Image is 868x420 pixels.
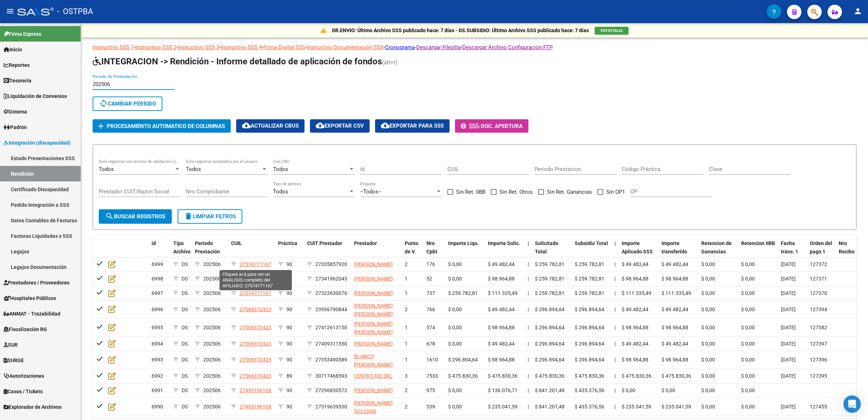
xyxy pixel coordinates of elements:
span: 27493196168 [239,387,271,393]
span: $ 98.964,88 [661,325,688,330]
span: 202506 [203,373,221,379]
span: $ 0,00 [448,261,462,267]
span: [DATE] [781,261,796,267]
span: 2 [405,307,408,312]
span: $ 0,00 [741,276,755,282]
span: Sin Ret. IIBB [456,188,485,196]
span: Tesorería [4,77,31,85]
span: 52 [426,276,432,282]
datatable-header-cell: Importe Liqu. [445,236,485,267]
span: SURGE [4,356,24,364]
datatable-header-cell: Nro Cpbt [424,236,445,267]
span: 90 [286,387,292,393]
span: [PERSON_NAME] [354,290,393,296]
mat-icon: check [95,259,104,267]
span: Explorador de Archivos [4,403,61,411]
span: Punto de V. [405,240,418,254]
span: Nro Recibo [839,240,855,254]
span: Solicitado Total [535,240,558,254]
span: $ 0,00 [701,341,715,347]
span: 27409311550 [315,341,347,347]
datatable-header-cell: Importe Aplicado SSS [619,236,659,267]
datatable-header-cell: Importe transferido [659,236,698,267]
span: 1610 [426,357,438,363]
span: $ 49.482,44 [661,307,688,312]
span: - [461,123,481,129]
span: 1 [405,276,408,282]
span: Fiscalización RG [4,325,47,333]
span: $ 98.964,88 [488,357,515,363]
span: DS [182,325,188,330]
span: $ 98.964,88 [488,276,515,282]
span: $ 296.894,64 [535,325,565,330]
span: $ 98.964,88 [622,325,648,330]
a: Instructivo Documentación SSS [307,44,383,51]
span: $ 475.830,36 [448,373,478,379]
span: $ 98.964,88 [661,276,688,282]
datatable-header-cell: | [525,236,532,267]
span: Limpiar filtros [184,213,236,220]
span: 27412613150 [315,325,347,330]
span: Fecha trans. 1 [781,240,798,254]
span: $ 49.482,44 [488,307,515,312]
span: 27341962043 [315,276,347,282]
span: $ 98.964,88 [622,357,648,363]
span: [DATE] [781,290,796,296]
span: Importe transferido [661,240,687,254]
div: Open Intercom Messenger [843,395,861,413]
span: | [528,276,529,282]
span: 202506 [203,261,221,267]
span: BLANCO [PERSON_NAME] [354,353,393,368]
mat-icon: sync [99,99,108,108]
span: $ 0,00 [741,325,755,330]
datatable-header-cell: Retencion de Ganancias [698,236,738,267]
datatable-header-cell: Punto de V. [402,236,424,267]
datatable-header-cell: Subsidio Total [572,236,612,267]
span: 127372 [810,261,827,267]
span: Sistema [4,108,27,116]
span: Exportar CSV [316,123,364,129]
span: $ 475.830,36 [622,373,651,379]
span: Importe Liqu. [448,240,479,246]
span: 27566372423 [239,373,271,379]
span: $ 49.482,44 [488,261,515,267]
span: 7533 [426,373,438,379]
span: $ 475.830,36 [575,373,604,379]
span: 127370 [810,290,827,296]
span: $ 296.894,64 [535,341,565,347]
span: 202506 [203,325,221,330]
span: 27566372423 [239,325,271,330]
span: Liquidación de Convenios [4,92,67,100]
span: [PERSON_NAME] [354,387,393,393]
span: 574 [426,325,435,330]
span: Padrón [4,123,27,131]
span: | [528,325,529,330]
span: $ 0,00 [741,357,755,363]
span: SUR [4,341,18,349]
datatable-header-cell: Orden del pago 1 [807,236,836,267]
span: Importe Solic. [488,240,520,246]
span: | [528,307,529,312]
span: [PERSON_NAME] [354,261,393,267]
span: 30717468593 [315,373,347,379]
span: 127397 [810,341,827,347]
span: 127395 [810,373,827,379]
span: 27566372423 [239,307,271,312]
a: Instructivo SSS 1 [93,44,134,51]
span: [DATE] [781,307,796,312]
span: $ 475.830,36 [488,373,518,379]
datatable-header-cell: CUIT Prestador [304,236,351,267]
datatable-header-cell: Importe Solic. [485,236,525,267]
span: 202506 [203,307,221,312]
div: 6996 [152,305,167,314]
span: Actualizar CBUs [242,123,299,129]
span: Casos / Tickets [4,387,43,395]
span: $ 0,00 [741,307,755,312]
span: $ 259.782,81 [448,290,478,296]
span: $ 296.894,64 [535,357,565,363]
span: $ 475.830,36 [661,373,691,379]
span: CUIT Prestador [307,240,342,246]
a: Firma Digital SSS [263,44,305,51]
span: [DATE] [781,276,796,282]
span: 737 [426,290,435,296]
